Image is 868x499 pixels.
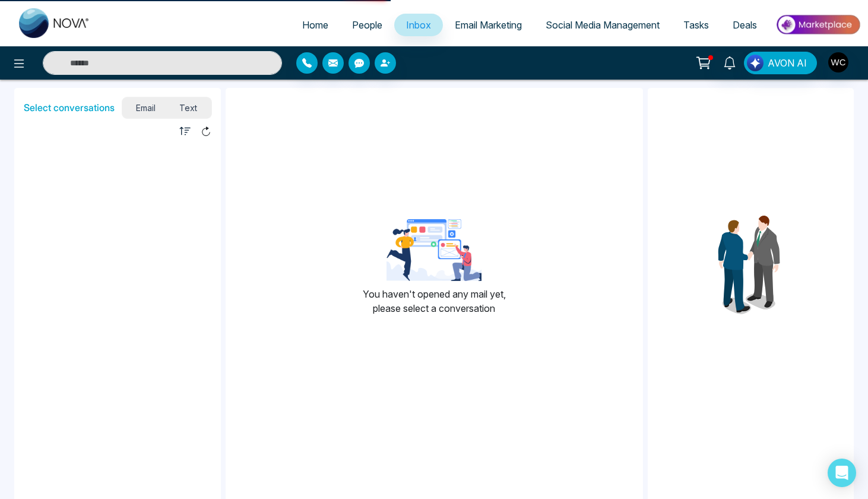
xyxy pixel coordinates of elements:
[828,52,848,72] img: User Avatar
[167,100,209,116] span: Text
[19,8,90,38] img: Nova CRM Logo
[768,56,807,70] span: AVON AI
[443,14,534,36] a: Email Marketing
[733,19,757,31] span: Deals
[534,14,671,36] a: Social Media Management
[340,14,394,36] a: People
[302,19,328,31] span: Home
[363,287,506,315] p: You haven't opened any mail yet, please select a conversation
[406,19,431,31] span: Inbox
[546,19,660,31] span: Social Media Management
[721,14,769,36] a: Deals
[671,14,721,36] a: Tasks
[24,102,115,113] h5: Select conversations
[828,459,856,487] div: Open Intercom Messenger
[352,19,382,31] span: People
[775,11,861,38] img: Market-place.gif
[747,55,764,71] img: Lead Flow
[455,19,522,31] span: Email Marketing
[387,219,481,280] img: landing-page-for-google-ads-3.png
[290,14,340,36] a: Home
[394,14,443,36] a: Inbox
[744,52,817,74] button: AVON AI
[683,19,709,31] span: Tasks
[125,100,168,116] span: Email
